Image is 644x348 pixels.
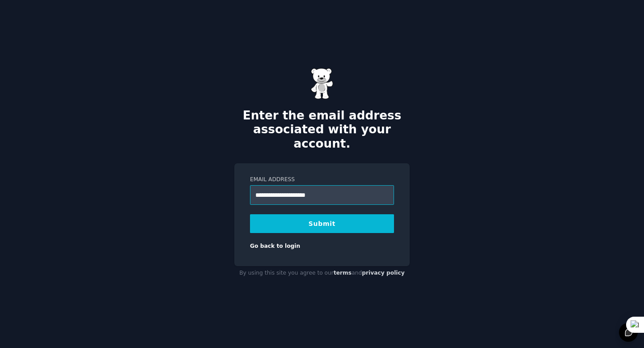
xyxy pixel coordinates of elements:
img: Gummy Bear [311,68,333,99]
h2: Enter the email address associated with your account. [234,109,410,151]
button: Submit [250,214,394,233]
label: Email Address [250,176,394,184]
a: Go back to login [250,243,300,249]
div: By using this site you agree to our and [234,266,410,280]
a: terms [334,270,352,276]
a: privacy policy [362,270,405,276]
